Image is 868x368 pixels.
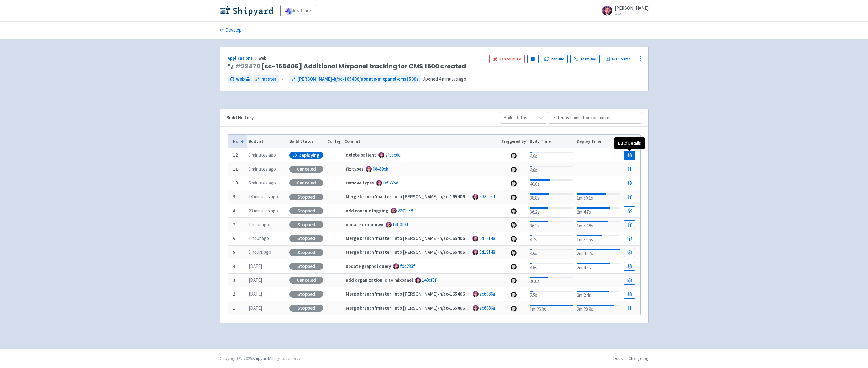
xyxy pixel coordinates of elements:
a: Terminal [570,55,599,63]
div: Canceled [289,277,323,284]
div: 36.0s [530,275,573,285]
a: [PERSON_NAME]-h/sc-165406/update-mixpanel-cms1500s [289,75,421,83]
time: 1 hour ago [249,221,269,227]
a: 2242958 [397,208,413,214]
a: ac6086a [480,291,495,297]
strong: fix types [346,166,364,172]
span: web [259,55,267,61]
a: Build Details [624,290,635,299]
a: Build Details [624,179,635,187]
button: No. [233,138,245,145]
strong: update dropdown [346,221,383,227]
a: Changelog [629,355,649,361]
a: Build Details [624,165,635,173]
b: 4 [233,263,235,269]
b: 2 [233,291,235,297]
span: [PERSON_NAME]-h/sc-165406/update-mixpanel-cms1500s [297,76,418,83]
div: - [577,276,620,285]
div: 1m 26.3s [530,303,573,313]
strong: Merge branch 'master' into [PERSON_NAME]-h/sc-165406/update-mixpanel-cms1500s [346,194,524,200]
span: web [236,76,245,83]
th: Commit [342,135,499,148]
a: fa9775d [383,180,398,186]
b: 11 [233,166,238,172]
b: 3 [233,277,235,283]
time: 23 minutes ago [249,208,278,214]
time: 6 minutes ago [249,180,276,186]
div: Canceled [289,166,323,173]
a: healthie [280,5,316,16]
a: Shipyard [252,355,269,361]
a: 8d18148 [479,235,495,241]
time: 4 minutes ago [439,76,466,82]
time: 14 minutes ago [249,194,278,200]
time: [DATE] [249,277,262,283]
time: [DATE] [249,291,262,297]
strong: Merge branch 'master' into [PERSON_NAME]-h/sc-165406/update-mixpanel-cms1500s [346,291,524,297]
th: Triggered By [499,135,528,148]
a: Build Details [624,248,635,257]
time: [DATE] [249,263,262,269]
a: 2facc6d [385,152,401,158]
th: Built at [247,135,287,148]
a: ac6086a [480,305,495,311]
a: 140cf5f [422,277,437,283]
div: 4.6s [530,262,573,271]
a: Docs [613,355,623,361]
a: Build Details [624,193,635,201]
th: Build Status [287,135,325,148]
strong: delete patient [346,152,376,158]
a: 592116d [479,194,495,200]
span: [sc-165406] Additional Mixpanel tracking for CMS 1500 created [235,63,466,70]
div: Stopped [289,249,323,256]
div: 2m 4.5s [577,262,620,271]
div: - [577,165,620,173]
div: 40.0s [530,178,573,188]
div: Stopped [289,305,323,312]
span: Opened [422,76,466,82]
a: Build Details [624,206,635,215]
div: 2m 20.9s [577,303,620,313]
strong: update graphql query [346,263,391,269]
div: Canceled [289,179,323,186]
th: Build Time [528,135,575,148]
span: Deploying [298,152,319,158]
div: 4.6s [530,248,573,257]
a: Build Details [624,151,635,160]
div: Build History [226,114,490,121]
img: Shipyard logo [220,6,273,16]
small: User [615,12,649,16]
div: 1m 50.1s [577,192,620,202]
b: 10 [233,180,238,186]
b: 1 [233,305,235,311]
a: Build Details [624,220,635,229]
a: [PERSON_NAME] User [598,6,649,16]
button: Cancel build [489,55,525,63]
time: 3 minutes ago [249,152,276,158]
div: 2m 2.4s [577,289,620,299]
div: Stopped [289,235,323,242]
b: 12 [233,152,238,158]
time: [DATE] [249,305,262,311]
div: 36.1s [530,220,573,230]
b: 5 [233,249,235,255]
a: 1db0131 [392,221,408,227]
span: master [261,76,276,83]
a: fdc233f [400,263,415,269]
a: Applications [228,55,259,61]
strong: add console logging [346,208,388,214]
b: 8 [233,208,235,214]
div: 2m 4.7s [577,206,620,216]
div: 4.6s [530,164,573,174]
b: 9 [233,194,235,200]
div: Stopped [289,194,323,200]
div: Stopped [289,263,323,270]
b: 6 [233,235,235,241]
b: 7 [233,221,235,227]
div: 1m 35.5s [577,234,620,243]
div: Copyright © 2025 All rights reserved. [220,355,305,362]
div: 1m 57.8s [577,220,620,230]
div: 38.8s [530,192,573,202]
strong: remove types [346,180,374,186]
strong: add organization id to mixpanel [346,277,413,283]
